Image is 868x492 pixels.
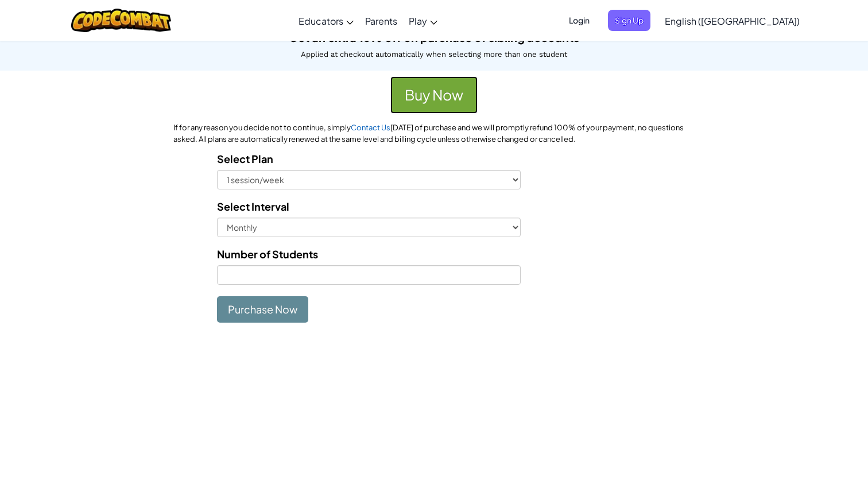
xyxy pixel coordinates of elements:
[351,123,390,132] a: Contact Us
[217,246,318,262] label: Number of Students
[299,15,343,27] span: Educators
[403,5,443,36] a: Play
[659,5,805,36] a: English ([GEOGRAPHIC_DATA])
[173,122,694,145] p: If for any reason you decide not to continue, simply [DATE] of purchase and we will promptly refu...
[217,198,289,215] label: Select Interval
[293,5,359,36] a: Educators
[217,150,273,167] label: Select Plan
[107,46,761,63] p: Applied at checkout automatically when selecting more than one student
[608,10,650,31] button: Sign Up
[359,5,403,36] a: Parents
[409,15,427,27] span: Play
[665,15,800,27] span: English ([GEOGRAPHIC_DATA])
[390,76,478,114] button: Buy Now
[562,10,596,31] button: Login
[71,9,172,32] img: CodeCombat logo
